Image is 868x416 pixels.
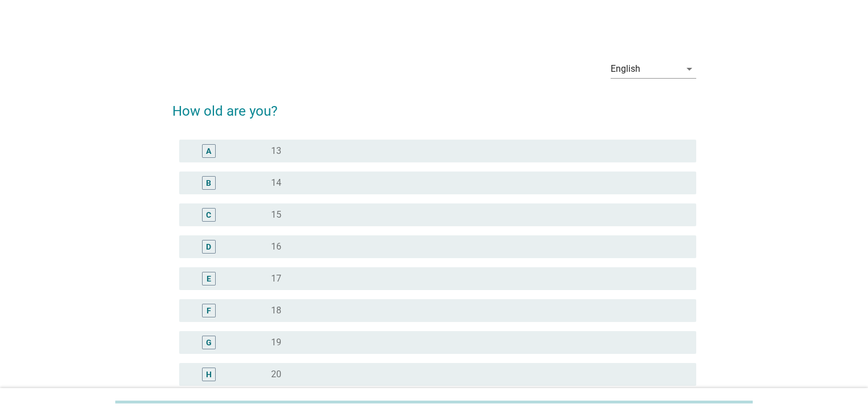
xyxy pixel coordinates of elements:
[206,145,211,157] div: A
[271,177,281,189] label: 14
[271,145,281,157] label: 13
[206,336,212,348] div: G
[172,89,696,121] h2: How old are you?
[207,272,211,284] div: E
[271,209,281,221] label: 15
[206,240,211,252] div: D
[271,273,281,284] label: 17
[683,62,696,76] i: arrow_drop_down
[611,64,640,74] div: English
[271,305,281,316] label: 18
[206,368,212,380] div: H
[271,241,281,252] label: 16
[271,337,281,348] label: 19
[207,304,211,316] div: F
[206,177,211,189] div: B
[271,369,281,380] label: 20
[206,209,211,221] div: C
